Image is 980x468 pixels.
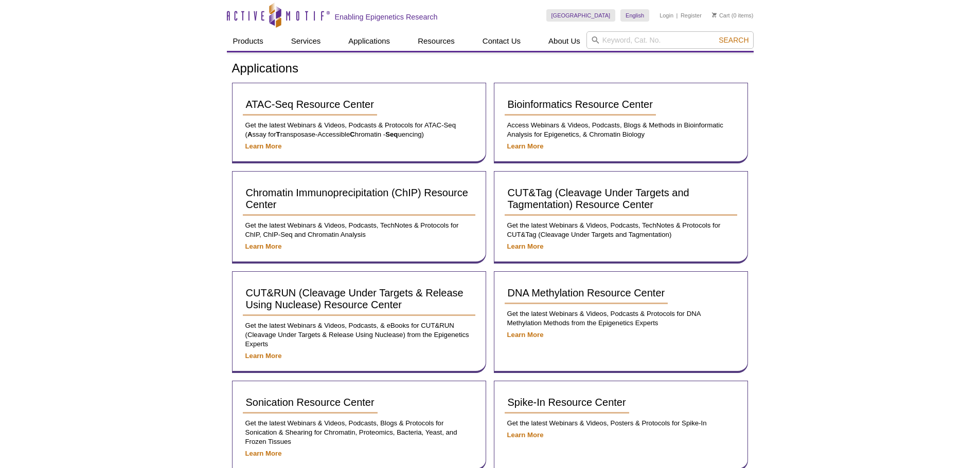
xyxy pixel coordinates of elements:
[412,31,461,51] a: Resources
[243,121,475,139] p: Get the latest Webinars & Videos, Podcasts & Protocols for ATAC-Seq ( ssay for ransposase-Accessi...
[243,419,475,446] p: Get the latest Webinars & Videos, Podcasts, Blogs & Protocols for Sonication & Shearing for Chrom...
[508,187,689,210] span: CUT&Tag (Cleavage Under Targets and Tagmentation) Resource Center
[246,99,374,110] span: ATAC-Seq Resource Center
[285,31,327,51] a: Services
[719,36,749,44] span: Search
[505,182,737,216] a: CUT&Tag (Cleavage Under Targets and Tagmentation) Resource Center
[245,352,282,360] a: Learn More
[243,321,475,349] p: Get the latest Webinars & Videos, Podcasts, & eBooks for CUT&RUN (Cleavage Under Targets & Releas...
[350,130,355,138] strong: C
[546,9,616,22] a: [GEOGRAPHIC_DATA]
[507,142,544,150] a: Learn More
[712,12,730,19] a: Cart
[586,31,754,49] input: Keyword, Cat. No.
[681,12,702,19] a: Register
[246,397,375,408] span: Sonication Resource Center
[247,130,253,138] strong: A
[505,221,737,239] p: Get the latest Webinars & Videos, Podcasts, TechNotes & Protocols for CUT&Tag (Cleavage Under Tar...
[245,242,282,250] a: Learn More
[505,419,737,428] p: Get the latest Webinars & Videos, Posters & Protocols for Spike-In
[245,142,282,150] a: Learn More
[342,31,396,51] a: Applications
[232,62,749,77] h1: Applications
[276,130,280,138] strong: T
[243,221,475,239] p: Get the latest Webinars & Videos, Podcasts, TechNotes & Protocols for ChIP, ChIP-Seq and Chromati...
[385,130,398,138] strong: Seq
[505,282,668,304] a: DNA Methylation Resource Center
[505,309,737,328] p: Get the latest Webinars & Videos, Podcasts & Protocols for DNA Methylation Methods from the Epige...
[243,282,475,316] a: CUT&RUN (Cleavage Under Targets & Release Using Nuclease) Resource Center
[505,93,656,116] a: Bioinformatics Resource Center
[335,12,438,22] h2: Enabling Epigenetics Research
[716,35,752,45] button: Search
[507,331,544,339] a: Learn More
[507,431,544,439] a: Learn More
[712,9,754,22] li: (0 items)
[505,391,629,414] a: Spike-In Resource Center
[243,391,378,414] a: Sonication Resource Center
[243,93,377,116] a: ATAC-Seq Resource Center
[542,31,586,51] a: About Us
[712,12,717,17] img: Your Cart
[505,121,737,139] p: Access Webinars & Videos, Podcasts, Blogs & Methods in Bioinformatic Analysis for Epigenetics, & ...
[620,9,649,22] a: English
[476,31,527,51] a: Contact Us
[507,242,544,250] a: Learn More
[508,397,626,408] span: Spike-In Resource Center
[243,182,475,216] a: Chromatin Immunoprecipitation (ChIP) Resource Center
[660,12,673,19] a: Login
[508,287,665,298] span: DNA Methylation Resource Center
[245,450,282,457] a: Learn More
[246,187,468,210] span: Chromatin Immunoprecipitation (ChIP) Resource Center
[246,287,464,310] span: CUT&RUN (Cleavage Under Targets & Release Using Nuclease) Resource Center
[508,99,653,110] span: Bioinformatics Resource Center
[676,9,678,22] li: |
[227,31,270,51] a: Products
